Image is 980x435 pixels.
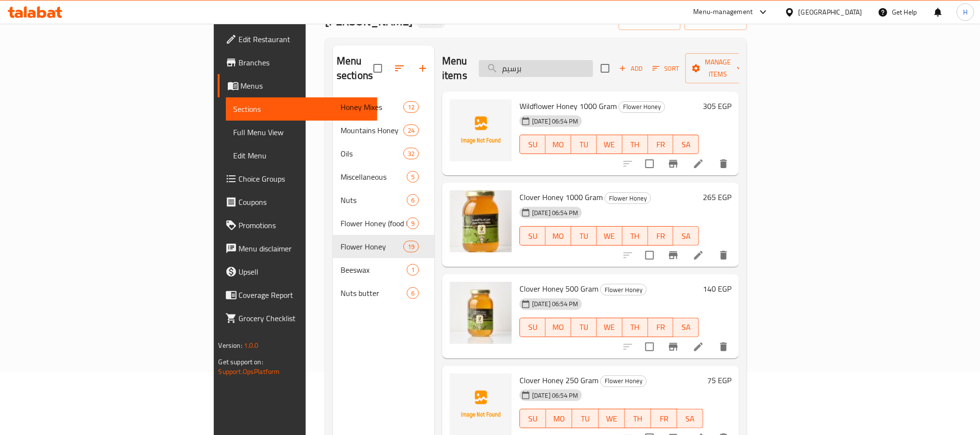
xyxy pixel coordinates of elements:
button: TU [571,226,597,246]
button: SU [520,318,546,337]
span: WE [603,412,621,426]
a: Coverage Report [218,283,377,307]
span: Clover Honey 500 Gram [520,281,598,296]
span: Select to update [639,337,660,357]
span: SU [524,229,542,243]
span: Upsell [239,266,370,278]
button: MO [546,318,571,337]
span: Select to update [639,245,660,265]
span: Wildflower Honey 1000 Gram [520,99,617,113]
div: items [407,264,419,276]
div: items [407,171,419,183]
span: Clover Honey 250 Gram [520,373,598,388]
span: Mountains Honey [341,124,403,136]
a: Sections [226,97,377,121]
span: Beeswax [341,264,407,276]
span: Miscellaneous [341,171,407,183]
button: MO [546,135,571,154]
h6: 305 EGP [703,99,731,113]
a: Edit menu item [693,249,704,261]
a: Support.OpsPlatform [219,365,280,378]
div: items [403,101,419,113]
img: Wildflower Honey 1000 Gram [450,99,512,161]
span: 12 [404,103,418,112]
button: SA [677,409,703,428]
button: FR [648,226,674,246]
span: Menu disclaimer [239,243,370,254]
span: TU [575,138,593,152]
span: SU [524,138,542,152]
span: 32 [404,149,418,158]
h6: 140 EGP [703,282,731,295]
span: 1 [407,265,418,275]
span: TH [629,412,647,426]
span: 6 [407,196,418,205]
div: Oils32 [333,142,434,165]
span: Clover Honey 1000 Gram [520,190,603,204]
a: Upsell [218,260,377,283]
button: SA [673,135,699,154]
span: MO [550,412,568,426]
button: FR [651,409,677,428]
button: SA [673,226,699,246]
button: Branch-specific-item [662,335,685,358]
img: Clover Honey 1000 Gram [450,190,512,252]
span: FR [655,412,673,426]
div: items [403,148,419,159]
span: Flower Honey [619,101,665,112]
span: WE [601,229,619,243]
a: Menu disclaimer [218,237,377,260]
button: TH [625,409,651,428]
span: MO [549,138,567,152]
span: [DATE] 06:54 PM [528,208,582,217]
button: Branch-specific-item [662,244,685,267]
span: Grocery Checklist [239,312,370,324]
span: Select to update [639,154,660,174]
div: Menu-management [694,6,753,18]
span: Sections [234,103,370,115]
span: Flower Honey [601,375,646,387]
div: Flower Honey [605,192,651,204]
nav: Menu sections [333,92,434,309]
span: Coupons [239,196,370,208]
span: [DATE] 06:54 PM [528,391,582,400]
span: TU [576,412,594,426]
span: Edit Restaurant [239,33,370,45]
span: Flower Honey [341,241,403,252]
div: Nuts6 [333,188,434,212]
span: 5 [407,172,418,182]
button: MO [546,226,571,246]
span: Honey Mixes [341,101,403,113]
span: Promotions [239,219,370,231]
a: Menus [218,74,377,97]
h6: 265 EGP [703,190,731,204]
a: Edit menu item [693,341,704,353]
span: Get support on: [219,356,263,368]
button: TH [623,318,648,337]
button: Add section [411,57,434,80]
button: TU [571,318,597,337]
span: [DATE] 06:54 PM [528,299,582,309]
img: Clover Honey 500 Gram [450,282,512,344]
button: TH [623,135,648,154]
button: FR [648,318,674,337]
span: SU [524,412,542,426]
a: Full Menu View [226,121,377,144]
a: Promotions [218,214,377,237]
span: Sort items [646,61,685,76]
button: TU [571,135,597,154]
div: items [407,287,419,299]
input: search [479,60,593,77]
span: SA [677,320,695,334]
span: Coverage Report [239,289,370,301]
span: Nuts butter [341,287,407,299]
span: 1.0.0 [244,339,259,352]
span: TH [626,138,644,152]
div: items [407,217,419,229]
h2: Menu items [442,54,467,83]
button: SU [520,409,546,428]
button: WE [597,318,623,337]
span: Manage items [693,56,742,80]
button: Add [615,61,646,76]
